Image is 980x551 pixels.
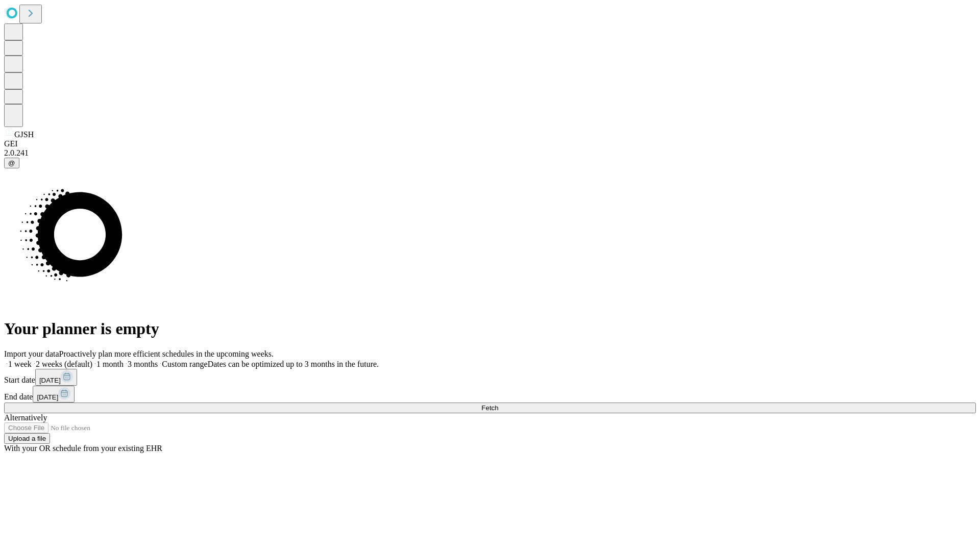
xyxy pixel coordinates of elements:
span: Alternatively [4,413,47,422]
span: Custom range [162,360,207,368]
button: [DATE] [35,369,77,386]
span: GJSH [14,130,34,139]
h1: Your planner is empty [4,319,976,338]
span: @ [8,159,15,167]
div: End date [4,386,976,403]
span: 1 week [8,360,32,368]
span: 2 weeks (default) [36,360,92,368]
span: Dates can be optimized up to 3 months in the future. [208,360,379,368]
span: [DATE] [39,377,61,384]
div: GEI [4,139,976,148]
div: 2.0.241 [4,148,976,158]
div: Start date [4,369,976,386]
span: Proactively plan more efficient schedules in the upcoming weeks. [59,349,274,358]
span: Fetch [481,404,498,412]
span: 3 months [128,360,158,368]
span: [DATE] [37,393,58,401]
button: [DATE] [33,386,75,403]
button: @ [4,158,19,168]
span: With your OR schedule from your existing EHR [4,444,162,453]
span: Import your data [4,349,59,358]
span: 1 month [96,360,124,368]
button: Upload a file [4,433,50,444]
button: Fetch [4,403,976,413]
